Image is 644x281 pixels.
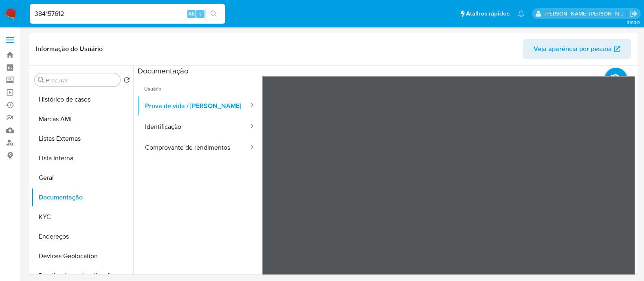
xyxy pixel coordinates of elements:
[123,77,130,86] button: Retornar ao pedido padrão
[188,10,195,18] span: Alt
[199,10,202,18] span: s
[545,10,627,18] p: alessandra.barbosa@mercadopago.com
[205,8,222,20] button: search-icon
[31,90,133,109] button: Histórico de casos
[534,39,612,59] span: Veja aparência por pessoa
[31,188,133,207] button: Documentação
[466,9,510,18] span: Atalhos rápidos
[46,77,117,84] input: Procurar
[30,9,225,19] input: Pesquise usuários ou casos...
[31,109,133,129] button: Marcas AML
[31,246,133,266] button: Devices Geolocation
[629,9,638,18] a: Sair
[31,227,133,246] button: Endereços
[31,129,133,148] button: Listas Externas
[31,168,133,188] button: Geral
[36,45,103,53] h1: Informação do Usuário
[38,77,44,83] button: Procurar
[31,207,133,227] button: KYC
[518,10,525,17] a: Notificações
[31,148,133,168] button: Lista Interna
[523,39,631,59] button: Veja aparência por pessoa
